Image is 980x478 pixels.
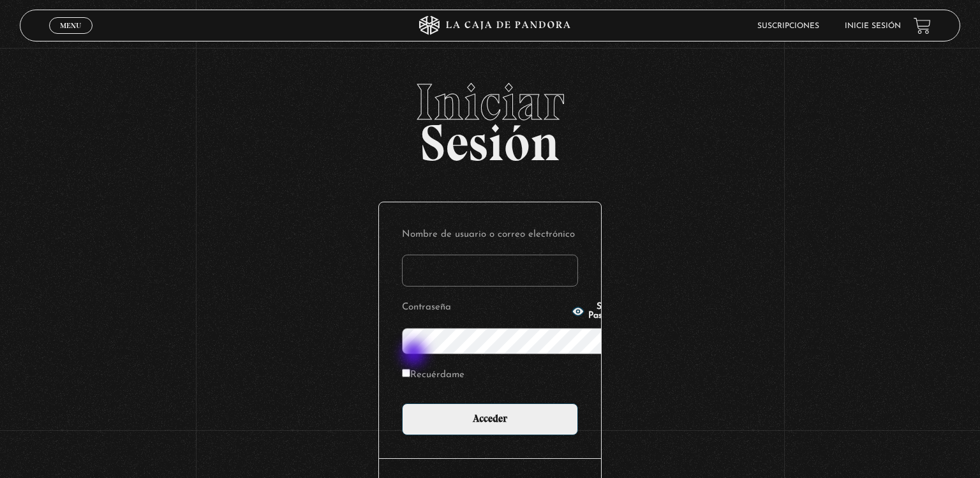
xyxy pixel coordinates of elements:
[402,366,464,385] label: Recuérdame
[60,22,81,29] span: Menu
[588,302,625,320] span: Show Password
[845,22,901,30] a: Inicie sesión
[402,298,568,318] label: Contraseña
[402,369,410,377] input: Recuérdame
[20,77,961,158] h2: Sesión
[402,403,578,435] input: Acceder
[572,302,625,320] button: Show Password
[757,22,819,30] a: Suscripciones
[914,17,931,34] a: View your shopping cart
[20,77,961,128] span: Iniciar
[56,33,86,41] span: Cerrar
[402,225,578,245] label: Nombre de usuario o correo electrónico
